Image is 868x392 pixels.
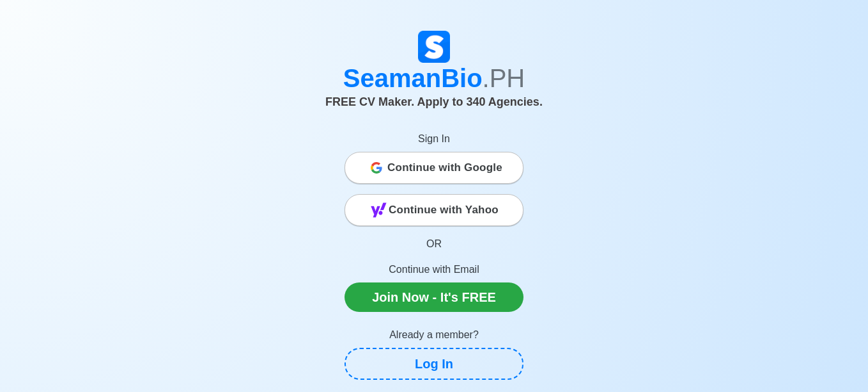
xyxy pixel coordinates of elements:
[345,262,523,277] p: Continue with Email
[389,197,499,223] span: Continue with Yahoo
[387,155,502,181] span: Continue with Google
[345,152,523,184] button: Continue with Google
[325,95,543,108] span: FREE CV Maker. Apply to 340 Agencies.
[345,348,523,380] a: Log In
[345,194,523,226] button: Continue with Yahoo
[345,236,523,252] p: OR
[345,327,523,343] p: Already a member?
[418,31,450,63] img: Logo
[345,131,523,147] p: Sign In
[345,282,523,312] a: Join Now - It's FREE
[483,64,525,92] span: .PH
[79,63,789,94] h1: SeamanBio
